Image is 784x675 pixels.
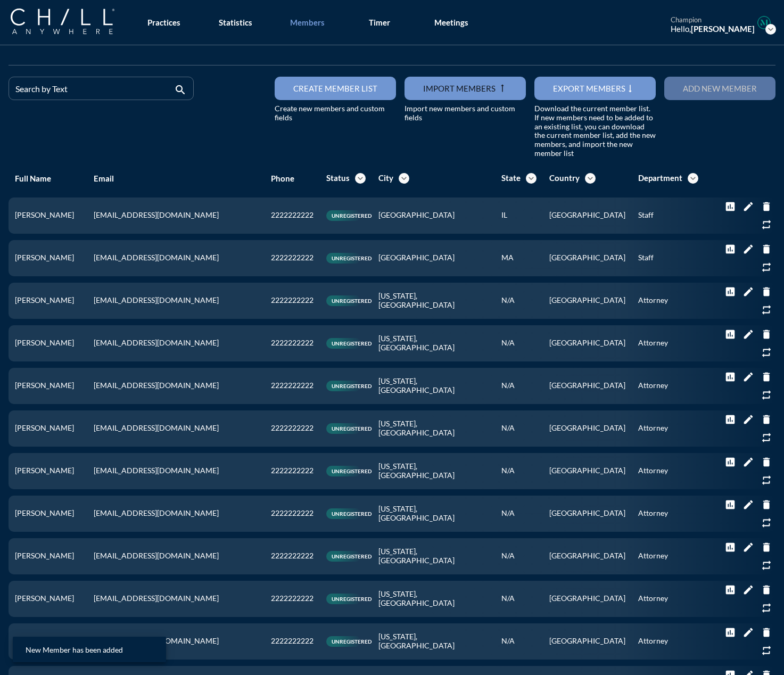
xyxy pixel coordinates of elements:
[219,18,252,27] div: Statistics
[275,77,396,100] button: Create member list
[761,541,772,553] i: delete
[434,18,468,27] div: Meetings
[632,410,705,447] td: Attorney
[87,325,265,361] td: [EMAIL_ADDRESS][DOMAIN_NAME]
[9,623,87,660] td: Yetunde Osun
[15,86,172,100] input: Search by Text
[543,197,632,234] td: [GEOGRAPHIC_DATA]
[265,325,320,361] td: 2222222222
[632,538,705,574] td: Attorney
[761,371,772,383] i: delete
[742,286,754,298] i: edit
[543,283,632,319] td: [GEOGRAPHIC_DATA]
[495,283,543,319] td: N/A
[94,174,259,183] div: Email
[495,240,543,276] td: MA
[543,368,632,404] td: [GEOGRAPHIC_DATA]
[495,325,543,361] td: N/A
[761,414,772,425] i: delete
[761,389,772,401] i: repeat
[742,541,754,553] i: edit
[87,368,265,404] td: [EMAIL_ADDRESS][DOMAIN_NAME]
[265,538,320,574] td: 2222222222
[761,261,772,273] i: repeat
[372,283,495,319] td: [US_STATE], [GEOGRAPHIC_DATA]
[9,197,87,234] td: [PERSON_NAME]
[724,243,736,255] i: insert_chart
[761,201,772,212] i: delete
[664,77,775,100] button: Add new member
[742,414,754,425] i: edit
[765,24,776,35] i: expand_more
[742,456,754,468] i: edit
[742,328,754,340] i: edit
[9,581,87,617] td: [PERSON_NAME]
[271,174,313,183] div: Phone
[761,499,772,511] i: delete
[761,432,772,443] i: repeat
[742,371,754,383] i: edit
[761,559,772,571] i: repeat
[87,283,265,319] td: [EMAIL_ADDRESS][DOMAIN_NAME]
[549,173,580,183] div: Country
[526,173,537,184] i: expand_more
[372,325,495,361] td: [US_STATE], [GEOGRAPHIC_DATA]
[372,623,495,660] td: [US_STATE], [GEOGRAPHIC_DATA]
[761,602,772,614] i: repeat
[265,197,320,234] td: 2222222222
[405,104,526,122] div: Import new members and custom fields
[761,627,772,638] i: delete
[265,581,320,617] td: 2222222222
[87,538,265,574] td: [EMAIL_ADDRESS][DOMAIN_NAME]
[761,517,772,529] i: repeat
[724,286,736,298] i: insert_chart
[742,627,754,638] i: edit
[761,347,772,358] i: repeat
[683,84,757,93] div: Add new member
[15,174,81,183] div: Full Name
[9,368,87,404] td: [PERSON_NAME]
[9,538,87,574] td: [PERSON_NAME]
[332,383,372,389] span: unregistered
[761,584,772,596] i: delete
[87,197,265,234] td: [EMAIL_ADDRESS][DOMAIN_NAME]
[724,201,736,212] i: insert_chart
[761,645,772,656] i: repeat
[724,499,736,511] i: insert_chart
[543,453,632,489] td: [GEOGRAPHIC_DATA]
[174,84,187,96] i: search
[688,173,698,184] i: expand_more
[87,240,265,276] td: [EMAIL_ADDRESS][DOMAIN_NAME]
[534,77,656,100] button: export members
[543,538,632,574] td: [GEOGRAPHIC_DATA]
[369,18,390,27] div: Timer
[757,16,771,29] img: Profile icon
[742,584,754,596] i: edit
[632,325,705,361] td: Attorney
[378,173,393,183] div: City
[87,496,265,532] td: [EMAIL_ADDRESS][DOMAIN_NAME]
[9,496,87,532] td: [PERSON_NAME]
[724,371,736,383] i: insert_chart
[293,84,377,93] div: Create member list
[495,197,543,234] td: IL
[671,24,755,34] div: Hello,
[9,410,87,447] td: [PERSON_NAME]
[332,553,372,559] span: unregistered
[332,596,372,602] span: unregistered
[495,538,543,574] td: N/A
[147,18,180,27] div: Practices
[372,581,495,617] td: [US_STATE], [GEOGRAPHIC_DATA]
[326,173,350,183] div: Status
[495,368,543,404] td: N/A
[724,541,736,553] i: insert_chart
[761,243,772,255] i: delete
[625,84,635,93] i: trending_flat
[372,368,495,404] td: [US_STATE], [GEOGRAPHIC_DATA]
[399,173,409,184] i: expand_more
[761,304,772,316] i: repeat
[632,496,705,532] td: Attorney
[543,410,632,447] td: [GEOGRAPHIC_DATA]
[761,286,772,298] i: delete
[724,627,736,638] i: insert_chart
